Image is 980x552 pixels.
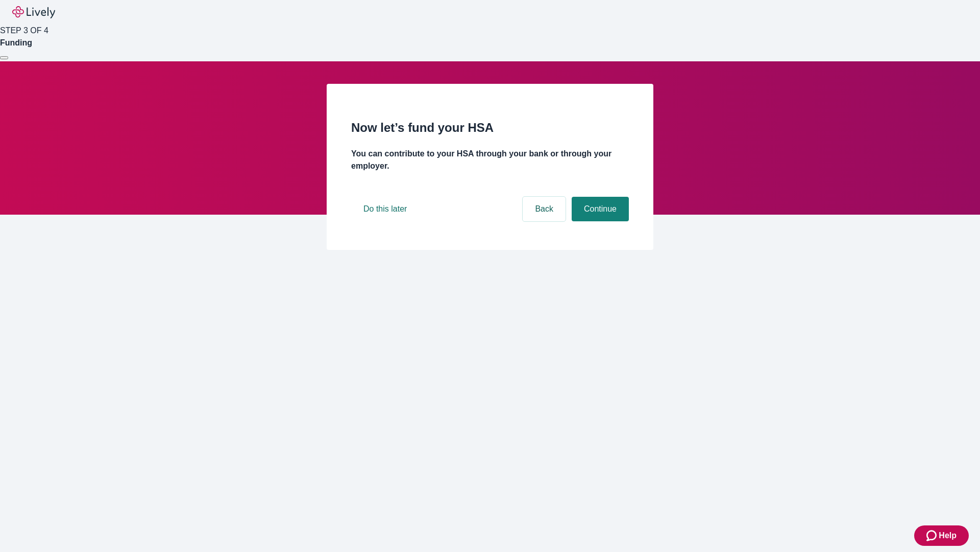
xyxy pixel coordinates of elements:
[351,197,419,221] button: Do this later
[12,6,55,18] img: Lively
[572,197,629,221] button: Continue
[523,197,566,221] button: Back
[926,530,939,542] svg: Zendesk support icon
[351,148,629,172] h4: You can contribute to your HSA through your bank or through your employer.
[939,530,957,542] span: Help
[351,119,629,137] h2: Now let’s fund your HSA
[914,525,969,546] button: Zendesk support iconHelp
